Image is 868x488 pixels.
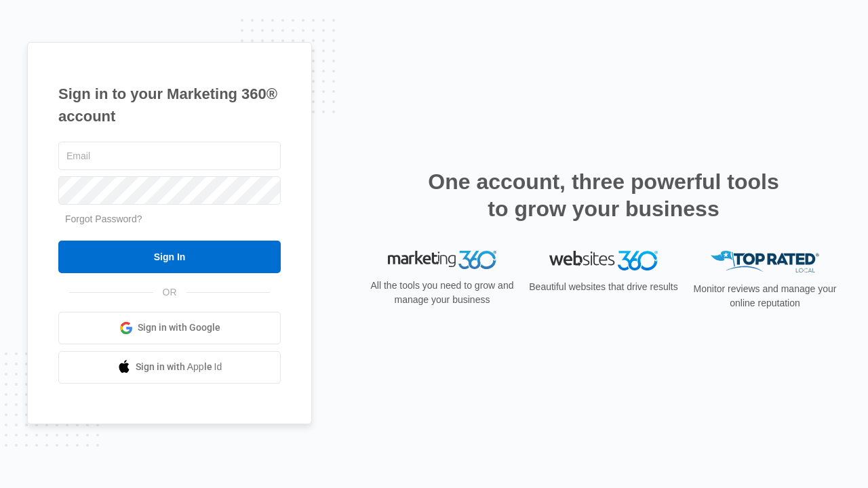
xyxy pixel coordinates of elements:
[58,241,281,273] input: Sign In
[58,142,281,170] input: Email
[549,251,658,270] img: Websites 360
[424,168,783,222] h2: One account, three powerful tools to grow your business
[136,360,222,374] span: Sign in with Apple Id
[58,312,281,344] a: Sign in with Google
[153,285,186,300] span: OR
[528,280,679,294] p: Beautiful websites that drive results
[65,213,142,224] a: Forgot Password?
[388,251,496,270] img: Marketing 360
[138,321,220,335] span: Sign in with Google
[689,282,841,310] p: Monitor reviews and manage your online reputation
[366,279,518,307] p: All the tools you need to grow and manage your business
[58,351,281,384] a: Sign in with Apple Id
[711,251,819,273] img: Top Rated Local
[58,83,281,127] h1: Sign in to your Marketing 360® account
